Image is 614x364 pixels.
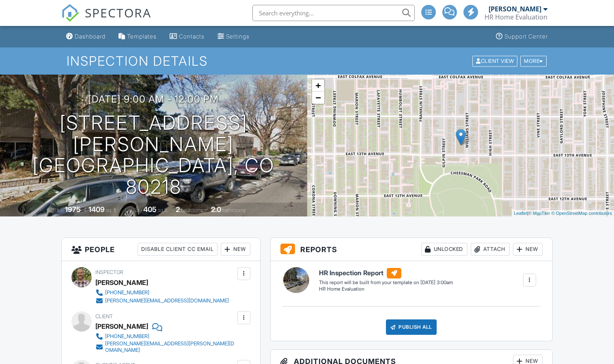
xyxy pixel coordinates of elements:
div: [PERSON_NAME] [95,276,148,289]
a: Settings [214,29,253,44]
div: Support Center [504,33,548,40]
a: Contacts [166,29,208,44]
span: sq.ft. [158,207,168,213]
h6: HR Inspection Report [319,268,453,278]
div: [PERSON_NAME][EMAIL_ADDRESS][DOMAIN_NAME] [105,298,229,304]
div: 2.0 [211,205,221,214]
a: © MapTiler [528,211,550,216]
a: Client View [472,58,519,64]
div: Client View [472,56,517,66]
div: 1409 [88,205,105,214]
div: This report will be built from your template on [DATE] 3:00am [319,279,453,286]
h1: [STREET_ADDRESS][PERSON_NAME] [GEOGRAPHIC_DATA], CO 80218 [13,112,294,198]
div: Publish All [386,319,437,335]
div: Unlocked [421,243,468,256]
div: Disable Client CC Email [138,243,218,256]
h3: Reports [271,238,552,261]
a: © OpenStreetMap contributors [552,211,612,216]
h3: [DATE] 9:00 am - 12:00 pm [88,94,219,105]
div: HR Home Evaluation [319,286,453,293]
div: [PERSON_NAME] [95,320,148,332]
a: [PERSON_NAME][EMAIL_ADDRESS][PERSON_NAME][DOMAIN_NAME] [95,340,235,353]
a: Zoom out [312,92,324,104]
h1: Inspection Details [67,54,547,68]
div: [PHONE_NUMBER] [105,289,149,296]
div: More [520,56,547,66]
div: Attach [471,243,510,256]
a: Dashboard [63,29,109,44]
span: Inspector [95,269,123,275]
div: HR Home Evaluation [485,13,547,21]
a: Support Center [493,29,551,44]
div: Templates [127,33,157,40]
a: [PHONE_NUMBER] [95,332,235,340]
input: Search everything... [252,5,415,21]
span: SPECTORA [85,4,151,21]
a: [PERSON_NAME][EMAIL_ADDRESS][DOMAIN_NAME] [95,297,229,305]
a: Zoom in [312,79,324,92]
span: Lot Size [125,207,142,213]
div: | [512,210,614,217]
h3: People [62,238,260,261]
div: [PHONE_NUMBER] [105,333,149,340]
img: The Best Home Inspection Software - Spectora [61,4,79,22]
div: Contacts [179,33,205,40]
span: Built [55,207,64,213]
div: [PERSON_NAME] [489,5,541,13]
div: New [513,243,543,256]
a: Templates [115,29,160,44]
div: 1975 [65,205,81,214]
div: 405 [143,205,157,214]
div: Dashboard [75,33,106,40]
div: 2 [176,205,180,214]
a: SPECTORA [61,11,151,28]
div: [PERSON_NAME][EMAIL_ADDRESS][PERSON_NAME][DOMAIN_NAME] [105,340,235,353]
a: [PHONE_NUMBER] [95,289,229,297]
span: bathrooms [222,207,246,213]
span: Client [95,313,113,319]
div: Settings [226,33,250,40]
div: New [221,243,250,256]
span: bedrooms [181,207,203,213]
span: sq. ft. [106,207,117,213]
a: Leaflet [514,211,527,216]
